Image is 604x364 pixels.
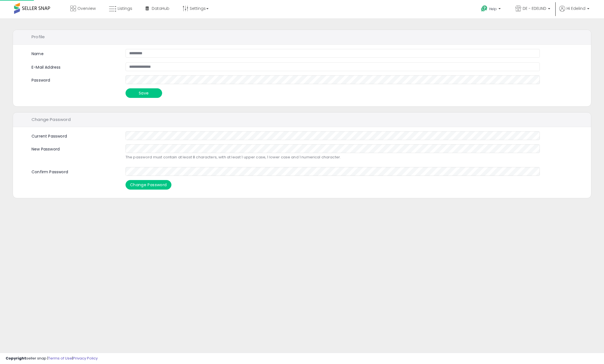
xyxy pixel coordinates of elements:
[567,6,585,11] span: Hi Edelind
[27,75,121,83] label: Password
[152,6,169,11] span: DataHub
[13,113,591,127] div: Change Password
[27,131,121,139] label: Current Password
[477,1,506,18] a: Help
[118,6,132,11] span: Listings
[523,6,546,11] span: DE - EDELIND
[489,6,497,11] span: Help
[27,144,121,152] label: New Password
[126,88,162,98] button: Save
[126,180,171,190] button: Change Password
[13,30,591,45] div: Profile
[27,167,121,175] label: Confirm Password
[77,6,96,11] span: Overview
[126,154,540,160] p: The password must contain at least 8 characters, with at least 1 upper case, 1 lower case and 1 n...
[481,5,488,12] i: Get Help
[32,51,44,57] label: Name
[559,6,589,18] a: Hi Edelind
[27,62,121,70] label: E-Mail Address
